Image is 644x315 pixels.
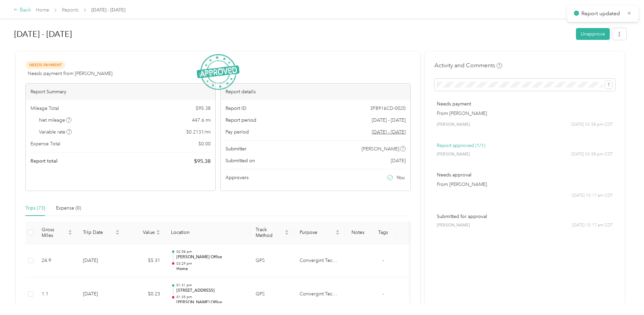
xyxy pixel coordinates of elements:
[25,61,65,69] span: Needs Payment
[300,229,334,235] span: Purpose
[250,244,294,278] td: GPS
[26,83,215,100] div: Report Summary
[226,145,246,152] span: Submitter
[572,193,613,199] span: [DATE] 10:17 am CDT
[125,277,166,311] td: $0.23
[176,261,245,266] p: 03:29 pm
[437,213,613,220] p: Submitted for approval
[250,221,294,244] th: Track Method
[294,277,345,311] td: Convergint Technologies
[30,157,58,165] span: Report total
[362,145,399,152] span: [PERSON_NAME]
[370,105,406,112] span: 3F8916CD-0020
[36,277,78,311] td: 1.1
[226,157,255,164] span: Submitted on
[226,128,249,136] span: Pay period
[581,9,622,18] p: Report updated
[176,295,245,299] p: 01:35 pm
[194,157,211,165] span: $ 95.38
[36,7,49,13] a: Home
[130,229,155,235] span: Value
[434,61,502,70] h4: Activity and Comments
[14,26,571,42] h1: Aug 1 - 31, 2025
[256,227,283,238] span: Track Method
[91,6,125,14] span: [DATE] - [DATE]
[226,174,249,181] span: Approvers
[56,204,81,212] div: Expense (0)
[372,128,406,136] span: Go to pay period
[39,117,72,124] span: Net mileage
[176,288,245,294] p: [STREET_ADDRESS]
[372,117,406,124] span: [DATE] - [DATE]
[221,83,410,100] div: Report details
[78,221,125,244] th: Trip Date
[250,277,294,311] td: GPS
[14,6,31,14] div: Back
[572,222,613,228] span: [DATE] 10:17 am CDT
[42,227,67,238] span: Gross Miles
[30,105,59,112] span: Mileage Total
[125,244,166,278] td: $5.31
[125,221,166,244] th: Value
[437,171,613,178] p: Needs approval
[39,128,72,136] span: Variable rate
[166,221,250,244] th: Location
[192,117,211,124] span: 447.6 mi
[176,254,245,260] p: [PERSON_NAME] Office
[294,221,345,244] th: Purpose
[78,244,125,278] td: [DATE]
[336,232,340,236] span: caret-down
[156,232,160,236] span: caret-down
[226,105,246,112] span: Report ID
[606,277,644,315] iframe: Everlance-gr Chat Button Frame
[115,232,120,236] span: caret-down
[437,100,613,107] p: Needs payment
[336,229,340,233] span: caret-up
[437,142,613,149] p: Report approved (1/1)
[28,70,112,77] span: Needs payment from [PERSON_NAME]
[226,117,256,124] span: Report period
[383,291,384,297] span: -
[437,122,470,128] span: [PERSON_NAME]
[437,181,613,188] p: From [PERSON_NAME]
[176,266,245,272] p: Home
[78,277,125,311] td: [DATE]
[115,229,120,233] span: caret-up
[156,229,160,233] span: caret-up
[437,222,470,228] span: [PERSON_NAME]
[294,244,345,278] td: Convergint Technologies
[196,105,211,112] span: $ 95.38
[83,229,114,235] span: Trip Date
[383,258,384,263] span: -
[68,232,72,236] span: caret-down
[285,232,289,236] span: caret-down
[186,128,211,136] span: $ 0.2131 / mi
[285,229,289,233] span: caret-up
[62,7,79,13] a: Reports
[437,110,613,117] p: From [PERSON_NAME]
[197,54,239,90] img: ApprovedStamp
[176,299,245,306] p: [PERSON_NAME] Office
[437,151,470,157] span: [PERSON_NAME]
[176,283,245,288] p: 01:31 pm
[370,221,396,244] th: Tags
[571,122,613,128] span: [DATE] 03:58 pm CDT
[30,140,60,147] span: Expense Total
[391,157,406,164] span: [DATE]
[198,140,211,147] span: $ 0.00
[396,174,405,181] span: You
[68,229,72,233] span: caret-up
[36,221,78,244] th: Gross Miles
[36,244,78,278] td: 24.9
[571,151,613,157] span: [DATE] 03:58 pm CDT
[576,28,610,40] button: Unapprove
[25,204,45,212] div: Trips (73)
[345,221,370,244] th: Notes
[176,249,245,254] p: 02:58 pm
